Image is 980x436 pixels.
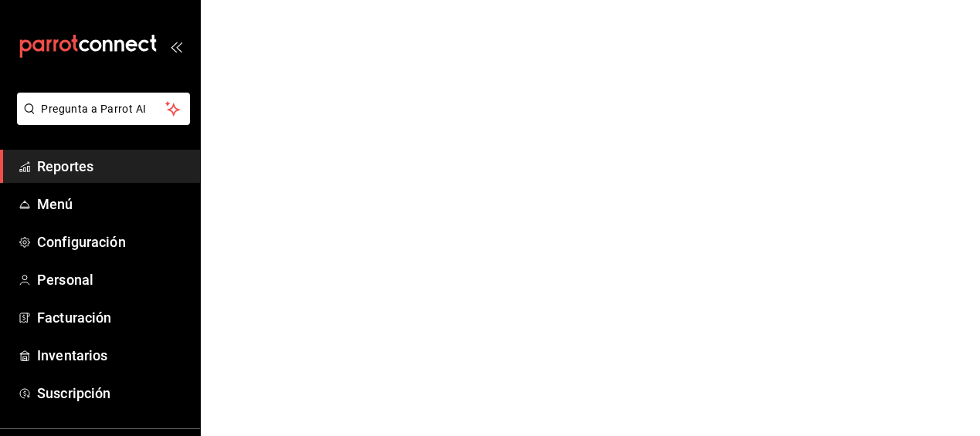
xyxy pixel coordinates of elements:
a: Pregunta a Parrot AI [11,112,190,128]
span: Reportes [37,156,188,177]
span: Inventarios [37,345,188,366]
span: Pregunta a Parrot AI [42,101,166,117]
span: Suscripción [37,383,188,404]
span: Configuración [37,232,188,252]
span: Facturación [37,307,188,328]
button: Pregunta a Parrot AI [17,93,190,125]
button: open_drawer_menu [170,40,182,52]
span: Menú [37,194,188,215]
span: Personal [37,269,188,290]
